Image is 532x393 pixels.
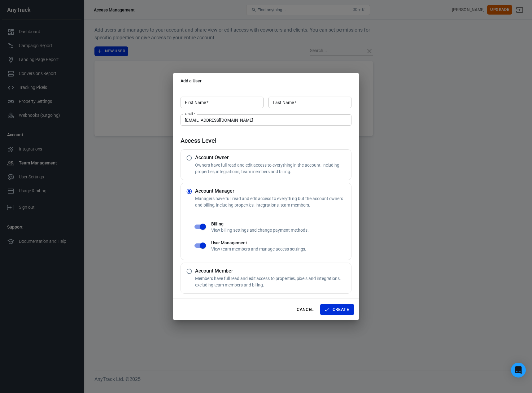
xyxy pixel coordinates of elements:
h6: User Management [211,240,351,246]
p: Owners have full read and edit access to everything in the account, including properties, integra... [195,162,349,175]
p: View billing settings and change payment methods. [211,227,351,234]
p: Managers have full read and edit access to everything but the account owners and billing, includi... [195,195,349,208]
div: Open Intercom Messenger [511,363,526,378]
p: Members have full read and edit access to properties, pixels and integrations, excluding team mem... [195,275,349,288]
p: View team members and manage access settings. [211,246,351,252]
button: Create [320,304,354,315]
h4: Access Level [181,137,351,144]
input: john.doe@work.com [181,114,351,126]
input: John [181,97,264,108]
h6: Billing [211,221,351,227]
button: Cancel [294,304,316,315]
label: Email [185,111,195,116]
h5: Account Manager [195,188,349,194]
input: Doe [268,97,351,108]
h2: Add a User [173,73,359,89]
h5: Account Owner [195,155,349,161]
h5: Account Member [195,268,349,274]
